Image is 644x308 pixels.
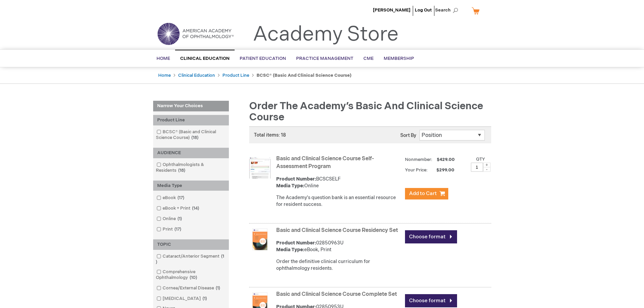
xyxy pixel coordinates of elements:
[276,156,374,170] a: Basic and Clinical Science Course Self-Assessment Program
[405,188,448,199] button: Add to Cart
[373,7,410,13] a: [PERSON_NAME]
[153,181,229,191] div: Media Type
[409,190,437,197] span: Add to Cart
[296,56,353,61] span: Practice Management
[155,216,185,222] a: Online1
[276,227,398,234] a: Basic and Clinical Science Course Residency Set
[276,183,304,189] strong: Media Type:
[276,240,316,246] strong: Product Number:
[158,73,171,78] a: Home
[471,163,483,172] input: Qty
[257,73,352,78] strong: BCSC® (Basic and Clinical Science Course)
[276,247,304,253] strong: Media Type:
[405,230,457,243] a: Choose format
[155,269,227,281] a: Comprehensive Ophthalmology10
[253,22,399,47] a: Academy Store
[276,291,397,298] a: Basic and Clinical Science Course Complete Set
[276,240,402,253] div: 02850963U eBook, Print
[276,176,316,182] strong: Product Number:
[363,56,374,61] span: CME
[156,254,224,265] span: 1
[155,285,223,291] a: Cornea/External Disease1
[436,157,456,162] span: $429.00
[155,205,202,212] a: eBook + Print14
[405,167,428,173] strong: Your Price:
[249,100,483,123] span: Order the Academy’s Basic and Clinical Science Course
[153,239,229,250] div: TOPIC
[155,195,187,201] a: eBook17
[188,275,199,280] span: 10
[249,157,271,179] img: Basic and Clinical Science Course Self-Assessment Program
[155,162,227,174] a: Ophthalmologists & Residents18
[155,129,227,141] a: BCSC® (Basic and Clinical Science Course)18
[405,156,432,164] strong: Nonmember:
[415,7,432,13] a: Log Out
[276,258,402,272] div: Order the definitive clinical curriculum for ophthalmology residents.
[180,56,230,61] span: Clinical Education
[153,115,229,125] div: Product Line
[405,294,457,307] a: Choose format
[276,176,402,189] div: BCSCSELF Online
[400,133,416,138] label: Sort By
[249,229,271,250] img: Basic and Clinical Science Course Residency Set
[222,73,249,78] a: Product Line
[254,132,286,138] span: Total items: 18
[176,216,184,221] span: 1
[476,157,485,162] label: Qty
[153,101,229,112] strong: Narrow Your Choices
[214,285,222,291] span: 1
[176,195,186,200] span: 17
[201,296,209,301] span: 1
[157,56,170,61] span: Home
[153,148,229,158] div: AUDIENCE
[384,56,414,61] span: Membership
[178,73,215,78] a: Clinical Education
[155,253,227,265] a: Cataract/Anterior Segment1
[435,3,461,17] span: Search
[429,167,455,173] span: $299.00
[176,168,187,173] span: 18
[155,295,210,302] a: [MEDICAL_DATA]1
[173,227,183,232] span: 17
[276,194,402,208] div: The Academy's question bank is an essential resource for resident success.
[190,135,200,140] span: 18
[155,226,184,233] a: Print17
[240,56,286,61] span: Patient Education
[190,206,201,211] span: 14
